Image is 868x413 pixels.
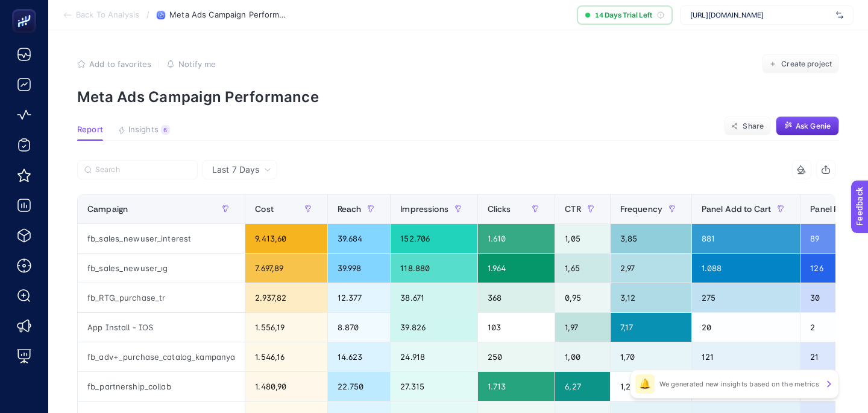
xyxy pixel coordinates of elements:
div: 39.998 [328,254,391,283]
div: 24.918 [391,342,477,371]
span: Campaign [87,204,128,214]
div: fb_partnership_collab [78,372,245,401]
span: Notify me [178,59,216,69]
div: 1,97 [555,313,609,342]
span: Frequency [620,204,662,214]
p: Meta Ads Campaign Performance [77,88,839,106]
div: 3,12 [611,283,691,312]
button: Create project [762,54,839,74]
div: 1.713 [478,372,555,401]
div: fb_sales_newuser_interest [78,224,245,253]
div: 1,70 [611,342,691,371]
div: 1.088 [692,254,800,283]
div: 0,95 [555,283,609,312]
div: fb_adv+_purchase_catalog_kampanya [78,342,245,371]
span: Clicks [488,204,511,214]
div: 14.623 [328,342,391,371]
div: 6,27 [555,372,609,401]
input: Search [95,165,190,174]
span: Ask Genie [796,121,831,131]
div: 12.377 [328,283,391,312]
span: / [146,10,149,19]
div: 7,17 [611,313,691,342]
div: 8.870 [328,313,391,342]
div: 9.413,60 [245,224,327,253]
div: 250 [478,342,555,371]
div: 1,00 [555,342,609,371]
span: Reach [338,204,362,214]
div: 1.610 [478,224,555,253]
div: 🔔 [635,374,655,394]
div: 1.546,16 [245,342,327,371]
div: 39.826 [391,313,477,342]
span: [URL][DOMAIN_NAME] [690,10,831,20]
div: 1.480,90 [245,372,327,401]
span: Report [77,125,103,135]
div: 1,65 [555,254,609,283]
div: 275 [692,283,800,312]
span: CTR [565,204,580,214]
span: Share [743,121,764,131]
div: 7.697,89 [245,254,327,283]
div: fb_sales_newuser_ıg [78,254,245,283]
button: Share [724,117,771,136]
span: Back To Analysis [76,10,139,20]
div: 2,97 [611,254,691,283]
div: 1,20 [611,372,691,401]
div: 881 [692,224,800,253]
button: Ask Genie [776,117,839,136]
span: Last 7 Days [212,164,259,176]
div: 368 [478,283,555,312]
div: App Install - IOS [78,313,245,342]
span: Create project [781,59,832,69]
div: fb_RTG_purchase_tr [78,283,245,312]
div: 1,05 [555,224,609,253]
div: 1.556,19 [245,313,327,342]
button: Add to favorites [77,59,151,69]
div: 20 [692,313,800,342]
span: Add to favorites [89,59,151,69]
span: Feedback [7,4,46,13]
button: Notify me [166,59,216,69]
div: 121 [692,342,800,371]
div: 27.315 [391,372,477,401]
span: Insights [128,125,159,135]
div: 152.706 [391,224,477,253]
span: Cost [255,204,274,214]
div: 38.671 [391,283,477,312]
div: 2.937,82 [245,283,327,312]
div: 6 [161,125,170,135]
img: svg%3e [836,9,843,21]
div: 22.750 [328,372,391,401]
span: Impressions [400,204,448,214]
div: 3,85 [611,224,691,253]
div: 39.684 [328,224,391,253]
span: Panel Add to Cart [702,204,771,214]
div: 103 [478,313,555,342]
p: We generated new insights based on the metrics [659,379,819,389]
div: 118.880 [391,254,477,283]
span: Meta Ads Campaign Performance [169,10,290,20]
span: 14 Days Trial Left [595,10,652,20]
div: 1.964 [478,254,555,283]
